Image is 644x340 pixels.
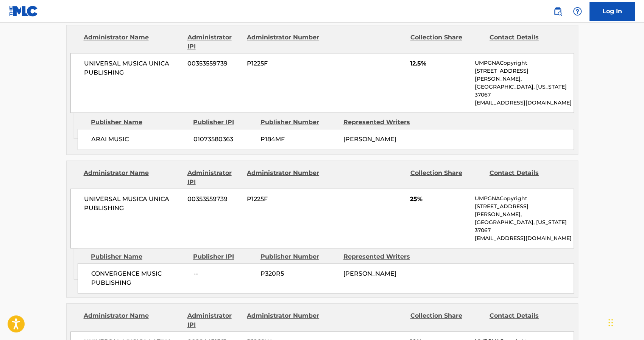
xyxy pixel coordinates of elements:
[84,195,182,213] span: UNIVERSAL MUSICA UNICA PUBLISHING
[91,135,188,144] span: ARAI MUSIC
[193,252,255,261] div: Publisher IPI
[589,2,635,21] a: Log In
[343,136,396,143] span: [PERSON_NAME]
[247,168,320,187] div: Administrator Number
[187,311,241,329] div: Administrator IPI
[247,311,320,329] div: Administrator Number
[606,304,644,340] iframe: Chat Widget
[247,59,320,68] span: P1225F
[553,7,562,16] img: search
[260,135,338,144] span: P184MF
[343,252,421,261] div: Represented Writers
[474,218,573,234] p: [GEOGRAPHIC_DATA], [US_STATE] 37067
[187,195,241,204] span: 00353559739
[410,195,469,204] span: 25%
[193,269,255,278] span: --
[247,195,320,204] span: P1225F
[193,118,255,127] div: Publisher IPI
[490,168,563,187] div: Contact Details
[260,118,338,127] div: Publisher Number
[474,99,573,107] p: [EMAIL_ADDRESS][DOMAIN_NAME]
[343,270,396,277] span: [PERSON_NAME]
[410,168,483,187] div: Collection Share
[474,203,573,218] p: [STREET_ADDRESS][PERSON_NAME],
[490,311,563,329] div: Contact Details
[474,59,573,67] p: UMPGNACopyright
[410,59,469,68] span: 12.5%
[573,7,582,16] img: help
[474,83,573,99] p: [GEOGRAPHIC_DATA], [US_STATE] 37067
[260,252,338,261] div: Publisher Number
[84,168,182,187] div: Administrator Name
[608,311,613,334] div: Drag
[91,269,188,287] span: CONVERGENCE MUSIC PUBLISHING
[410,33,483,51] div: Collection Share
[247,33,320,51] div: Administrator Number
[84,33,182,51] div: Administrator Name
[187,33,241,51] div: Administrator IPI
[474,67,573,83] p: [STREET_ADDRESS][PERSON_NAME],
[84,311,182,329] div: Administrator Name
[410,311,483,329] div: Collection Share
[187,168,241,187] div: Administrator IPI
[260,269,338,278] span: P320R5
[91,252,187,261] div: Publisher Name
[474,234,573,242] p: [EMAIL_ADDRESS][DOMAIN_NAME]
[91,118,187,127] div: Publisher Name
[490,33,563,51] div: Contact Details
[187,59,241,68] span: 00353559739
[343,118,421,127] div: Represented Writers
[550,4,565,19] a: Public Search
[84,59,182,77] span: UNIVERSAL MUSICA UNICA PUBLISHING
[570,4,585,19] div: Help
[193,135,255,144] span: 01073580363
[9,6,38,17] img: MLC Logo
[474,195,573,203] p: UMPGNACopyright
